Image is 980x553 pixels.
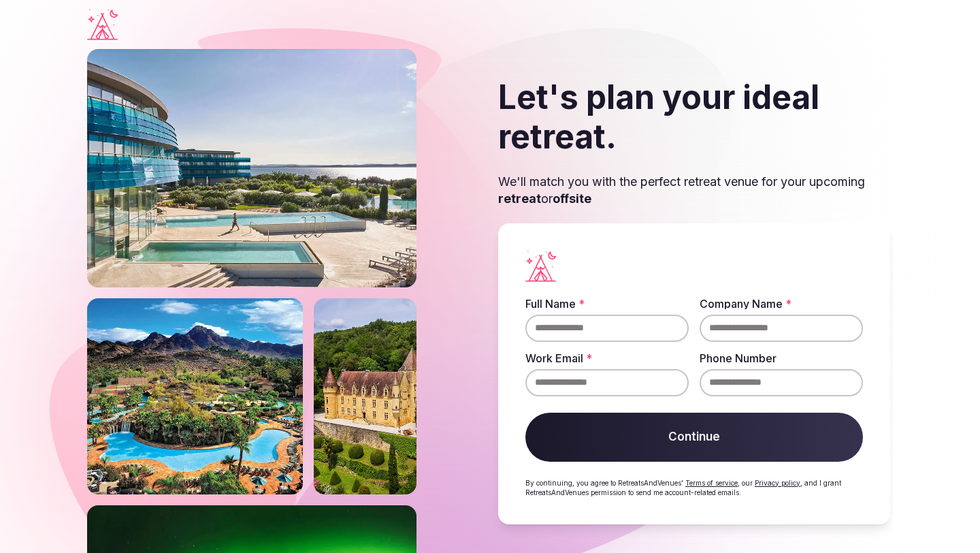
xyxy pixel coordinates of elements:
label: Full Name [525,298,689,309]
p: We'll match you with the perfect retreat venue for your upcoming or [498,173,890,207]
p: By continuing, you agree to RetreatsAndVenues' , our , and I grant RetreatsAndVenues permission t... [525,478,863,497]
img: Castle on a slope [314,118,416,315]
a: Terms of service [685,479,738,487]
label: Phone Number [700,353,863,364]
label: Work Email [525,353,689,364]
img: Phoenix river ranch resort [87,118,303,315]
strong: offsite [553,191,591,206]
a: Visit the homepage [87,9,118,40]
button: Continue [525,413,863,462]
h2: Let's plan your ideal retreat. [498,78,890,156]
label: Company Name [700,298,863,309]
a: Privacy policy [755,479,800,487]
strong: retreat [498,191,541,206]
